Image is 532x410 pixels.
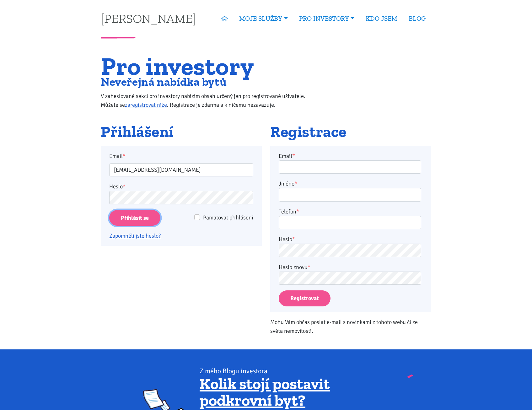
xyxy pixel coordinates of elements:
[270,123,431,140] h2: Registrace
[279,235,295,244] label: Heslo
[109,210,160,226] input: Přihlásit se
[105,152,258,160] label: Email
[101,92,318,109] p: V zaheslované sekci pro investory nabízím obsah určený jen pro registrované uživatele. Můžete se ...
[308,264,310,271] abbr: required
[279,152,295,160] label: Email
[279,207,299,216] label: Telefon
[101,56,318,77] h1: Pro investory
[200,374,330,410] a: Kolik stojí postavit podkrovní byt?
[279,179,297,188] label: Jméno
[292,236,295,243] abbr: required
[296,208,299,215] abbr: required
[270,318,431,335] p: Mohu Vám občas poslat e-mail s novinkami z tohoto webu či ze světa nemovitostí.
[101,123,262,140] h2: Přihlášení
[292,153,295,159] abbr: required
[203,214,253,221] span: Pamatovat přihlášení
[293,11,360,26] a: PRO INVESTORY
[279,290,330,306] button: Registrovat
[109,232,161,239] a: Zapomněli jste heslo?
[109,182,126,191] label: Heslo
[294,180,297,187] abbr: required
[234,11,293,26] a: MOJE SLUŽBY
[360,11,403,26] a: KDO JSEM
[200,367,389,375] div: Z mého Blogu investora
[279,263,310,272] label: Heslo znovu
[101,77,318,87] h2: Neveřejná nabídka bytů
[403,11,431,26] a: BLOG
[125,101,167,108] a: zaregistrovat níže
[101,12,196,24] a: [PERSON_NAME]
